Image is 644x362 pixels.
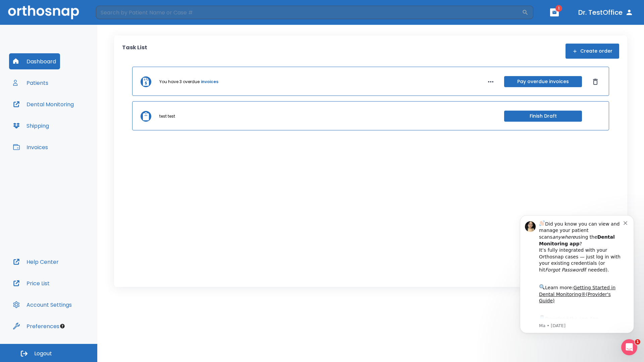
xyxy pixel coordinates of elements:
[9,75,52,91] button: Patients
[9,139,52,155] button: Invoices
[504,76,582,87] button: Pay overdue invoices
[590,76,601,87] button: Dismiss
[635,339,640,345] span: 1
[114,14,119,20] button: Dismiss notification
[576,6,636,18] button: Dr. TestOffice
[8,5,79,19] img: Orthosnap
[96,6,522,19] input: Search by Patient Name or Case #
[9,96,78,112] button: Dental Monitoring
[9,53,60,69] button: Dashboard
[621,339,637,355] iframe: Intercom live chat
[9,118,53,134] button: Shipping
[566,44,619,59] button: Create order
[29,111,89,123] a: App Store
[122,44,147,59] p: Task List
[504,111,582,122] button: Finish Draft
[555,5,562,12] span: 1
[159,79,200,85] p: You have 3 overdue
[9,254,63,270] button: Help Center
[9,275,54,291] button: Price List
[159,113,175,119] p: test test
[59,323,65,329] div: Tooltip anchor
[9,297,76,313] button: Account Settings
[29,118,114,124] p: Message from Ma, sent 3w ago
[510,205,644,344] iframe: Intercom notifications message
[34,350,52,357] span: Logout
[201,79,218,85] a: invoices
[9,318,63,334] button: Preferences
[29,109,114,143] div: Download the app: | ​ Let us know if you need help getting started!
